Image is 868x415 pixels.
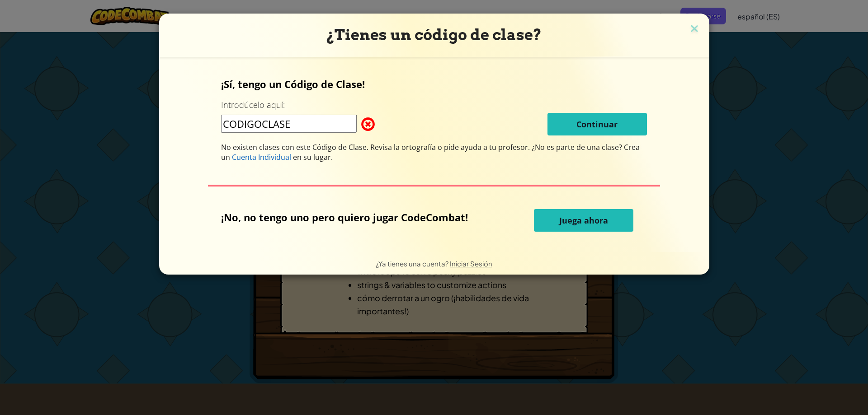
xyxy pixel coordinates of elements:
[689,23,700,36] img: close icon
[576,119,618,130] span: Continuar
[221,210,475,224] p: ¡No, no tengo uno pero quiero jugar CodeCombat!
[326,26,542,44] span: ¿Tienes un código de clase?
[376,259,450,268] span: ¿Ya tienes una cuenta?
[221,77,647,91] p: ¡Sí, tengo un Código de Clase!
[221,142,640,162] span: ¿No es parte de una clase? Crea un
[221,142,532,152] span: No existen clases con este Código de Clase. Revisa la ortografía o pide ayuda a tu profesor.
[559,215,608,226] span: Juega ahora
[291,152,333,162] span: en su lugar.
[450,259,492,268] a: Iniciar Sesión
[547,113,647,135] button: Continuar
[221,99,285,111] label: Introdúcelo aquí:
[534,209,633,232] button: Juega ahora
[232,152,291,162] span: Cuenta Individual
